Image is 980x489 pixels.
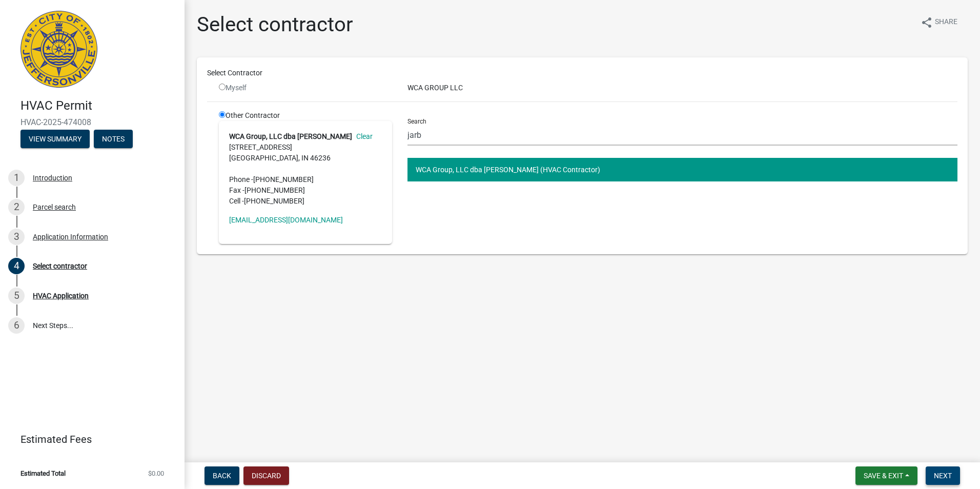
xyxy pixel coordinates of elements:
button: View Summary [21,130,90,148]
div: 4 [8,258,25,274]
h1: Select contractor [197,12,353,37]
button: Discard [243,466,289,485]
abbr: Phone - [229,175,253,184]
i: share [921,16,933,29]
span: Next [934,472,952,480]
div: Myself [219,83,392,93]
div: Other Contractor [211,110,400,244]
div: Introduction [33,174,72,181]
span: Save & Exit [864,472,903,480]
span: [PHONE_NUMBER] [244,186,305,194]
abbr: Cell - [229,197,244,205]
a: Estimated Fees [8,429,168,450]
div: 1 [8,170,25,186]
abbr: Fax - [229,186,244,194]
address: [STREET_ADDRESS] [GEOGRAPHIC_DATA], IN 46236 [229,131,382,207]
button: Back [205,466,239,485]
div: 6 [8,317,25,334]
button: shareShare [912,12,966,32]
div: Application Information [33,233,108,240]
h4: HVAC Permit [21,98,176,113]
a: Clear [352,132,373,140]
div: 2 [8,199,25,215]
button: Notes [94,130,133,148]
a: [EMAIL_ADDRESS][DOMAIN_NAME] [229,216,343,224]
span: Share [935,16,957,29]
div: Parcel search [33,203,76,211]
button: Next [926,466,960,485]
wm-modal-confirm: Notes [94,135,133,144]
strong: WCA Group, LLC dba [PERSON_NAME] [229,132,352,140]
span: $0.00 [148,470,164,477]
input: Search... [407,125,957,146]
button: WCA Group, LLC dba [PERSON_NAME] (HVAC Contractor) [407,158,957,181]
div: Select contractor [33,262,87,270]
span: Back [213,472,231,480]
img: City of Jeffersonville, Indiana [21,11,97,88]
span: [PHONE_NUMBER] [244,197,304,205]
div: HVAC Application [33,292,89,299]
span: HVAC-2025-474008 [21,117,164,127]
div: WCA GROUP LLC [400,83,965,93]
button: Save & Exit [855,466,917,485]
span: [PHONE_NUMBER] [253,175,314,184]
div: 3 [8,229,25,245]
div: Select Contractor [199,68,965,78]
span: Estimated Total [21,470,66,477]
wm-modal-confirm: Summary [21,135,90,144]
div: 5 [8,288,25,304]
